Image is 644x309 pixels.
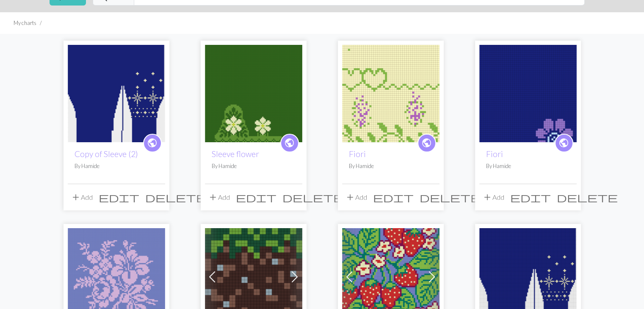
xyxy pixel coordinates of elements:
[284,136,295,149] span: public
[557,191,618,203] span: delete
[282,191,343,203] span: delete
[370,189,417,205] button: Edit
[417,134,436,152] a: public
[507,189,554,205] button: Edit
[71,191,81,203] span: add
[208,191,218,203] span: add
[417,189,484,205] button: Delete
[349,149,366,159] a: Fiori
[486,149,503,159] a: Fiori
[280,134,299,152] a: public
[349,162,433,170] p: By Hamide
[212,162,296,170] p: By Hamide
[75,162,158,170] p: By Hamide
[96,189,142,205] button: Edit
[279,189,346,205] button: Delete
[479,45,577,142] img: Fiori
[284,135,295,152] i: public
[558,136,569,149] span: public
[342,88,439,97] a: Fiori
[373,192,414,202] i: Edit
[68,45,165,142] img: Sleeve (2)
[421,136,432,149] span: public
[479,272,577,280] a: Sleeve (2)
[68,272,165,280] a: flower
[554,189,621,205] button: Delete
[486,162,570,170] p: By Hamide
[14,19,36,27] li: My charts
[555,134,573,152] a: public
[75,149,138,159] a: Copy of Sleeve (2)
[558,135,569,152] i: public
[143,134,162,152] a: public
[345,191,355,203] span: add
[342,45,439,142] img: Fiori
[236,191,276,203] span: edit
[510,191,551,203] span: edit
[342,272,439,280] a: 1000007490.png
[147,136,158,149] span: public
[479,189,507,205] button: Add
[212,149,259,159] a: Sleeve flower
[205,45,302,142] img: Sleeve flower
[145,191,206,203] span: delete
[420,191,481,203] span: delete
[68,189,96,205] button: Add
[142,189,209,205] button: Delete
[373,191,414,203] span: edit
[421,135,432,152] i: public
[99,191,139,203] span: edit
[479,88,577,97] a: Fiori
[482,191,492,203] span: add
[68,88,165,97] a: Sleeve (2)
[99,192,139,202] i: Edit
[233,189,279,205] button: Edit
[236,192,276,202] i: Edit
[510,192,551,202] i: Edit
[342,189,370,205] button: Add
[205,272,302,280] a: Minecraft
[205,88,302,97] a: Sleeve flower
[147,135,158,152] i: public
[205,189,233,205] button: Add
